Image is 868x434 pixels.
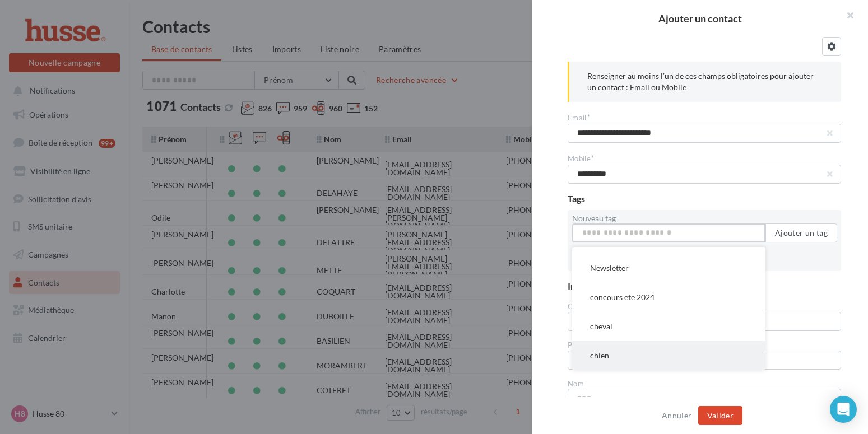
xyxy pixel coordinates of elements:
[698,406,742,425] button: Valider
[568,152,841,165] div: Mobile
[572,312,765,341] button: cheval
[587,71,823,93] p: Renseigner au moins l’un de ces champs obligatoires pour ajouter un contact : Email ou Mobile
[830,396,857,423] div: Open Intercom Messenger
[572,283,765,312] button: concours ete 2024
[568,193,841,206] div: Tags
[568,379,841,389] div: Nom
[550,13,850,24] h2: Ajouter un contact
[572,341,765,370] button: chien
[568,340,841,351] div: Prénom
[568,301,841,312] div: Civilité
[765,223,837,242] button: Ajouter un tag
[568,280,841,293] div: Informations
[657,409,696,422] button: Annuler
[568,111,841,124] div: Email
[572,254,765,283] button: Newsletter
[572,214,837,222] label: Nouveau tag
